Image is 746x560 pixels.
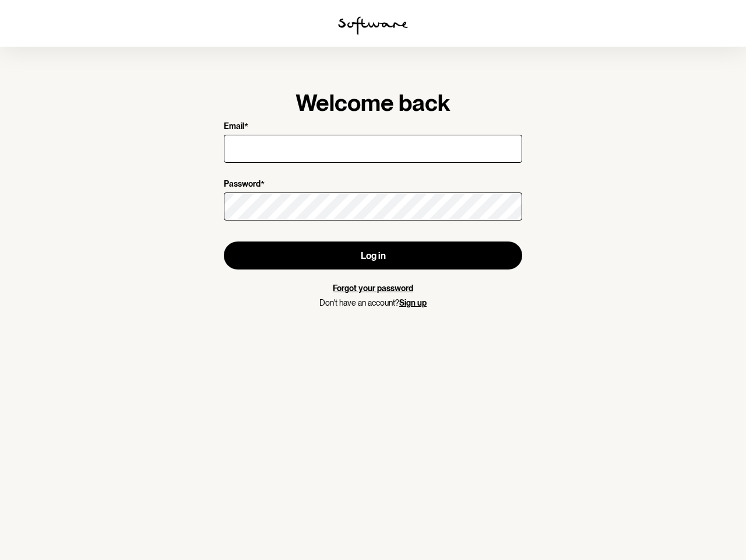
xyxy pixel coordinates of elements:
button: Log in [224,242,522,269]
p: Email [224,121,244,132]
p: Password [224,179,261,190]
a: Forgot your password [333,283,413,293]
p: Don't have an account? [224,298,522,308]
a: Sign up [399,298,427,307]
h1: Welcome back [224,89,522,117]
img: software logo [338,16,408,35]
